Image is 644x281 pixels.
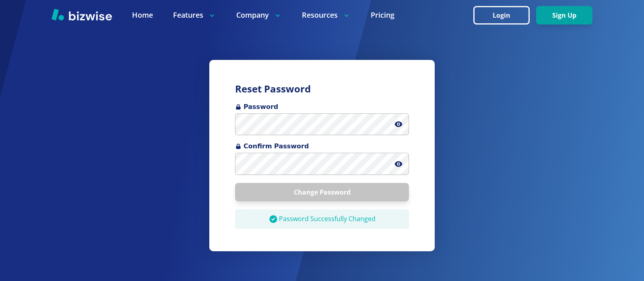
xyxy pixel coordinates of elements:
[371,10,394,20] a: Pricing
[235,82,409,96] h3: Reset Password
[132,10,153,20] a: Home
[235,102,409,112] span: Password
[536,6,592,25] button: Sign Up
[240,214,404,224] p: Password Successfully Changed
[52,8,112,21] img: Bizwise Logo
[235,142,409,151] span: Confirm Password
[536,12,592,19] a: Sign Up
[302,10,351,20] p: Resources
[473,6,530,25] button: Login
[235,183,409,201] button: Change Password
[473,12,536,19] a: Login
[236,10,282,20] p: Company
[173,10,216,20] p: Features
